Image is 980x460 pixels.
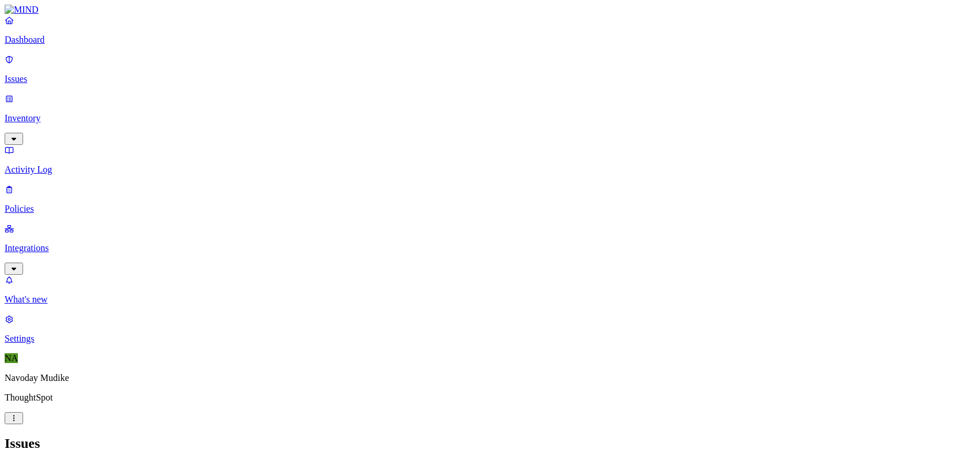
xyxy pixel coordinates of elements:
a: Policies [5,184,975,214]
p: Policies [5,204,975,214]
a: Dashboard [5,15,975,45]
a: Issues [5,54,975,84]
span: NA [5,353,18,363]
p: ThoughtSpot [5,392,975,403]
a: Inventory [5,94,975,143]
img: MIND [5,5,39,15]
a: Settings [5,314,975,344]
p: Dashboard [5,35,975,45]
a: Activity Log [5,145,975,175]
a: MIND [5,5,975,15]
p: Integrations [5,243,975,253]
h2: Issues [5,436,975,451]
p: Inventory [5,113,975,124]
p: Navoday Mudike [5,373,975,383]
p: What's new [5,294,975,305]
p: Settings [5,334,975,344]
p: Issues [5,74,975,84]
p: Activity Log [5,164,975,175]
a: What's new [5,275,975,305]
a: Integrations [5,223,975,273]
